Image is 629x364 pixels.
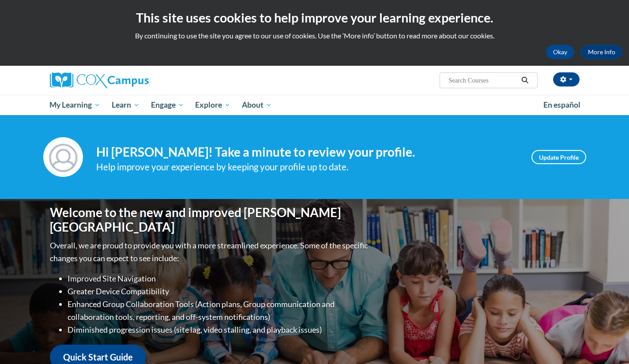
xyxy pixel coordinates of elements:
[151,100,184,110] span: Engage
[7,31,622,41] p: By continuing to use the site you agree to our use of cookies. Use the ‘More info’ button to read...
[50,239,370,265] p: Overall, we are proud to provide you with a more streamlined experience. Some of the specific cha...
[50,205,370,235] h1: Welcome to the new and improved [PERSON_NAME][GEOGRAPHIC_DATA]
[50,72,149,88] img: Cox Campus
[531,150,586,164] a: Update Profile
[43,137,83,177] img: Profile Image
[448,75,518,86] input: Search Courses
[68,323,370,336] li: Diminished progression issues (site lag, video stalling, and playback issues)
[68,285,370,298] li: Greater Device Compatibility
[594,329,622,357] iframe: Button to launch messaging window
[581,45,622,59] a: More Info
[195,100,230,110] span: Explore
[546,45,574,59] button: Okay
[518,75,531,86] button: Search
[50,72,218,88] a: Cox Campus
[145,95,190,115] a: Engage
[112,100,139,110] span: Learn
[236,95,278,115] a: About
[106,95,145,115] a: Learn
[189,95,236,115] a: Explore
[44,95,106,115] a: My Learning
[7,9,622,26] h2: This site uses cookies to help improve your learning experience.
[96,160,518,174] div: Help improve your experience by keeping your profile up to date.
[68,272,370,285] li: Improved Site Navigation
[553,72,580,86] button: Account Settings
[543,100,580,109] span: En español
[538,96,586,114] a: En español
[37,95,593,115] div: Main menu
[242,100,272,110] span: About
[96,145,518,160] h4: Hi [PERSON_NAME]! Take a minute to review your profile.
[68,298,370,323] li: Enhanced Group Collaboration Tools (Action plans, Group communication and collaboration tools, re...
[49,100,100,110] span: My Learning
